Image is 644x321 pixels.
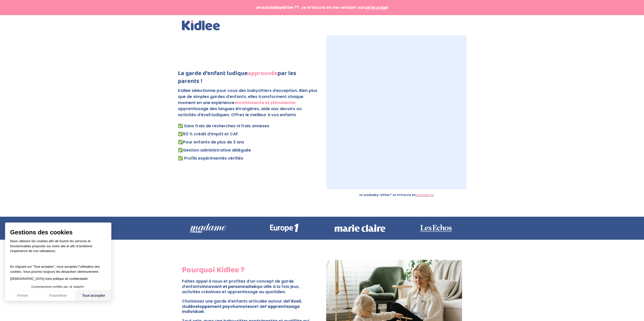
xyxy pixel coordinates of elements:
img: madame-figaro [178,217,238,240]
strong: développement psychomoteur [187,304,254,309]
a: [DEMOGRAPHIC_DATA] notre politique de confidentialité [10,277,88,281]
span: ✅ Sans frais de recherches ni frais annexes [178,123,269,129]
a: cliquant ici [416,193,434,197]
strong: approuvée [248,68,278,78]
strong: enrichissante et stimulante [234,100,295,106]
strong: innovant et personnalisé [202,284,256,289]
p: Faites appel à nous et profitez d’un concept de garde d’enfants qui allie à la fois jeux, activit... [182,279,318,299]
img: les echos [406,217,466,240]
button: Fermer [5,290,40,301]
span: Gestions des cookies [10,229,106,236]
p: Je suis ? Je m’inscris en [326,193,466,196]
strong: l’apprentissage individuel [182,304,300,315]
p: Choisissez une garde d’enfants articulée autour de , du et de . [182,299,318,318]
p: ? Je m’inscris en me rendant sur ! [182,6,462,10]
button: Tout accepter [76,290,111,301]
span: Consentements certifiés par [31,285,68,288]
span: ✅Gestion administrative déléguée [178,147,251,153]
strong: l’éveil [288,298,301,304]
p: En cliquant sur ”Tout accepter”, vous acceptez l’utilisation des cookies. Vous pourrez toujours l... [10,259,106,274]
span: ✅ Profils expérimentés vérifiés [178,155,243,161]
h1: La garde d’enfant ludique par les parents ! [178,69,318,88]
span: cette page [364,5,387,10]
strong: baby-sitter [370,193,390,197]
p: Nous utilisons les cookies afin de fournir les services et fonctionnalités proposés sur notre sit... [10,239,106,257]
span: 50 % crédit d’impôt et CAF Pour enfants de plus de 3 ans [178,131,244,145]
img: marie claire [330,217,390,240]
strong: ✅ [178,139,183,145]
img: Kidlee - Logo [182,20,220,30]
iframe: formulaire-inscription-famille [326,35,466,189]
button: Consentements certifiés par [29,284,88,290]
svg: Axeptio [69,279,84,294]
strong: ✅ [178,131,183,137]
h2: Pourquoi Kidlee ? [182,264,318,279]
img: europe 1 [254,217,314,240]
p: Kidlee sélectionne pour vous des babysitters d’exception. Bien plus que de simples gardes d’enfan... [178,88,318,122]
button: Paramétrer [40,290,76,301]
strong: Je suis babysitter ? [255,5,297,10]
